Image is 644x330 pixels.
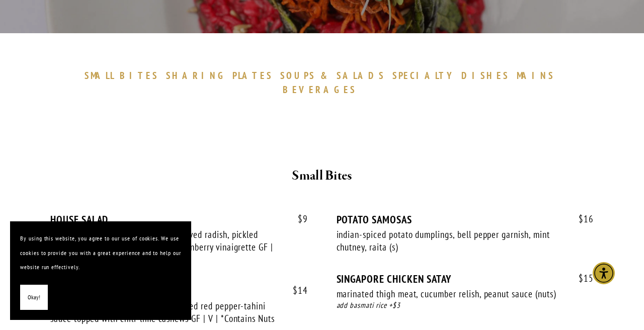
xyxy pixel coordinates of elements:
span: SOUPS [280,69,315,81]
span: 15 [569,273,594,284]
span: 16 [569,213,594,225]
div: SINGAPORE CHICKEN SATAY [337,273,594,285]
div: Accessibility Menu [593,262,615,284]
a: SPECIALTYDISHES [392,69,514,81]
div: marinated thigh meat, cucumber relish, peanut sauce (nuts) [337,288,566,300]
div: indian-spiced potato dumplings, bell pepper garnish, mint chutney, raita (s) [337,228,566,253]
span: BITES [120,69,158,81]
span: PLATES [232,69,273,81]
span: $ [579,272,584,284]
a: SOUPS&SALADS [280,69,389,81]
a: MAINS [517,69,559,81]
span: $ [293,284,298,296]
span: SPECIALTY [392,69,457,81]
span: SALADS [337,69,385,81]
span: $ [579,213,584,225]
span: BEVERAGES [283,84,356,96]
section: Cookie banner [10,221,191,320]
span: Okay! [28,290,40,305]
a: SMALLBITES [85,69,164,81]
span: $ [298,213,303,225]
div: POTATO SAMOSAS [337,213,594,226]
span: 14 [283,285,308,296]
span: DISHES [461,69,509,81]
a: SHARINGPLATES [166,69,278,81]
span: 9 [288,213,308,225]
div: HOUSE SALAD [50,213,308,226]
span: & [320,69,332,81]
p: By using this website, you agree to our use of cookies. We use cookies to provide you with a grea... [20,231,181,275]
button: Okay! [20,285,48,310]
span: MAINS [517,69,554,81]
a: BEVERAGES [283,84,361,96]
strong: Small Bites [292,167,352,185]
div: add basmati rice +$3 [337,300,594,311]
span: SMALL [85,69,115,81]
span: SHARING [166,69,227,81]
